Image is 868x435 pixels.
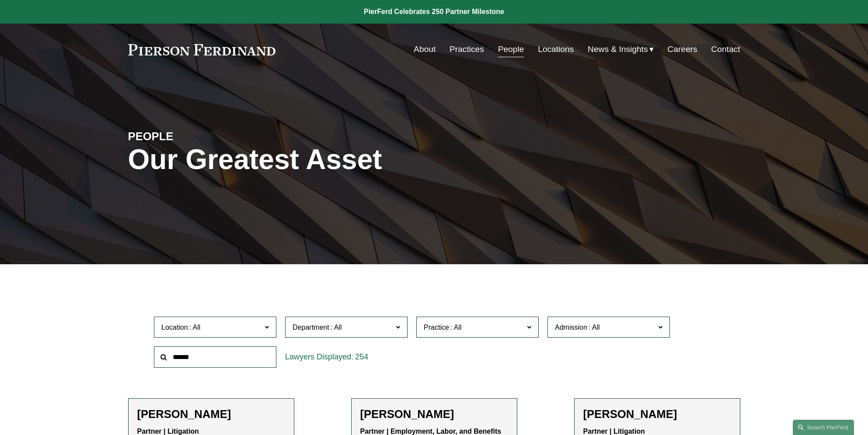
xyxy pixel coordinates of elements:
h1: Our Greatest Asset [128,144,536,176]
h2: [PERSON_NAME] [360,407,508,421]
h2: [PERSON_NAME] [137,407,285,421]
a: Locations [538,41,574,58]
a: About [414,41,436,58]
span: Department [293,324,329,331]
a: Contact [711,41,740,58]
span: News & Insights [588,42,648,57]
strong: Partner | Employment, Labor, and Benefits [360,428,502,435]
span: 254 [355,352,368,361]
strong: Partner | Litigation [583,428,645,435]
a: Careers [667,41,697,58]
strong: Partner | Litigation [137,428,199,435]
a: People [498,41,524,58]
span: Admission [555,324,587,331]
h2: [PERSON_NAME] [583,407,731,421]
span: Practice [424,324,449,331]
a: Practices [450,41,484,58]
a: Search this site [793,420,854,435]
a: folder dropdown [588,41,654,58]
h4: PEOPLE [128,129,281,143]
span: Location [161,324,188,331]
